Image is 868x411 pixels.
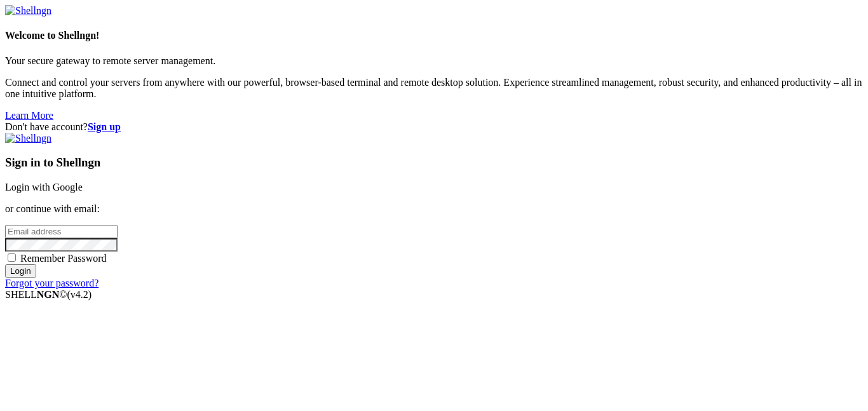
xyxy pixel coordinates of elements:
span: SHELL © [5,289,92,300]
input: Login [5,264,36,278]
div: Don't have account? [5,121,863,133]
h4: Welcome to Shellngn! [5,30,863,41]
span: Remember Password [20,253,107,264]
a: Learn More [5,110,53,121]
input: Email address [5,225,118,238]
b: NGN [37,289,60,300]
p: Connect and control your servers from anywhere with our powerful, browser-based terminal and remo... [5,77,863,100]
h3: Sign in to Shellngn [5,156,863,170]
p: Your secure gateway to remote server management. [5,55,863,67]
img: Shellngn [5,5,51,17]
a: Login with Google [5,182,83,192]
a: Sign up [88,121,121,132]
span: 4.2.0 [67,289,92,300]
input: Remember Password [8,253,16,262]
a: Forgot your password? [5,278,98,288]
p: or continue with email: [5,203,863,215]
img: Shellngn [5,133,51,144]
